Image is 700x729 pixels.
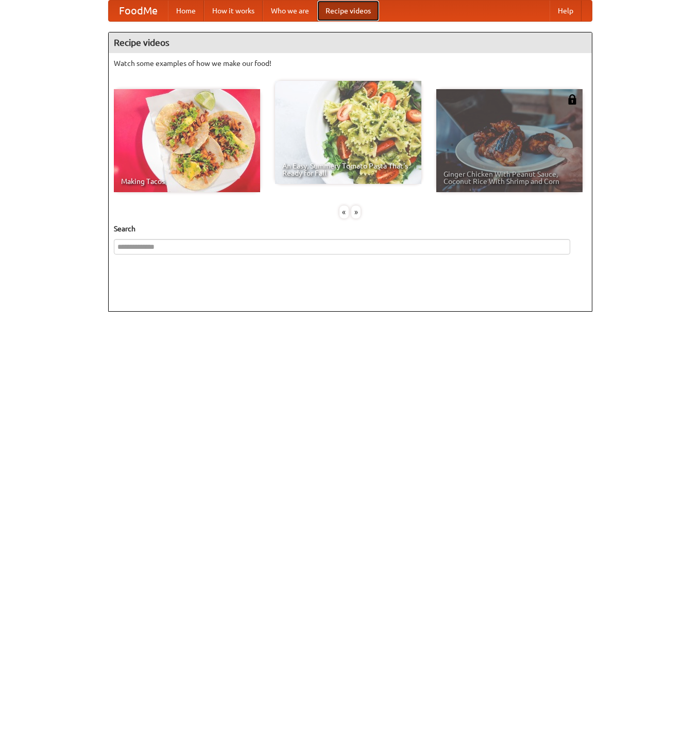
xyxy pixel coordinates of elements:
div: » [351,206,361,218]
a: FoodMe [109,1,168,21]
a: Home [168,1,204,21]
h5: Search [114,224,587,234]
a: How it works [204,1,263,21]
a: Who we are [263,1,317,21]
img: 483408.png [567,94,577,105]
a: Making Tacos [114,89,260,192]
a: Recipe videos [317,1,379,21]
div: « [339,206,349,218]
p: Watch some examples of how we make our food! [114,58,587,69]
h4: Recipe videos [109,32,592,53]
a: An Easy, Summery Tomato Pasta That's Ready for Fall [275,81,421,184]
span: Making Tacos [121,178,253,185]
a: Help [550,1,582,21]
span: An Easy, Summery Tomato Pasta That's Ready for Fall [282,162,414,177]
